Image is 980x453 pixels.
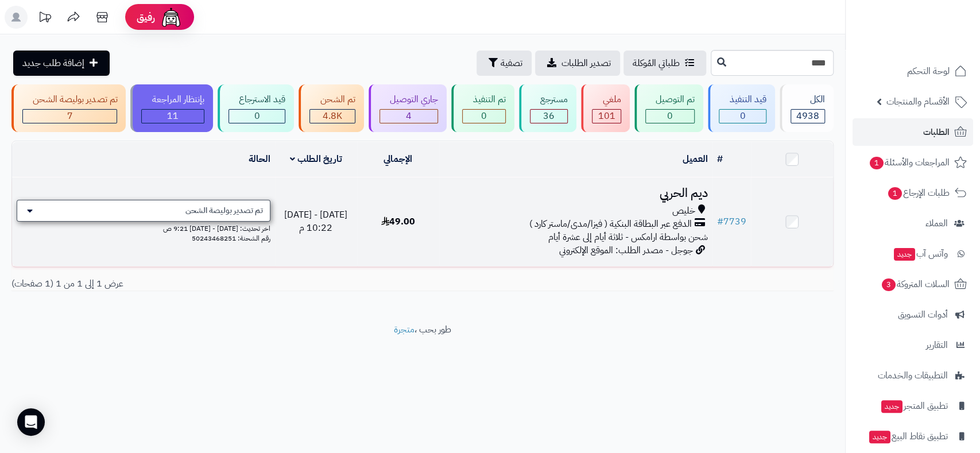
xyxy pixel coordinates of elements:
span: 3 [882,278,896,291]
span: تصفية [501,56,522,70]
a: الكل4938 [777,84,836,132]
div: 36 [530,110,567,123]
a: جاري التوصيل 4 [366,84,449,132]
span: [DATE] - [DATE] 10:22 م [284,208,347,235]
a: طلباتي المُوكلة [623,51,706,76]
a: تم تصدير بوليصة الشحن 7 [9,84,128,132]
div: ملغي [592,93,621,106]
span: طلبات الإرجاع [887,185,950,201]
span: جديد [881,400,902,413]
a: تطبيق نقاط البيعجديد [853,423,973,450]
div: 0 [646,110,694,123]
div: اخر تحديث: [DATE] - [DATE] 9:21 ص [17,222,270,234]
span: شحن بواسطة ارامكس - ثلاثة أيام إلى عشرة أيام [548,230,708,244]
a: تم التوصيل 0 [632,84,706,132]
span: 0 [254,109,260,123]
span: إضافة طلب جديد [22,56,84,70]
span: 0 [481,109,487,123]
span: 36 [543,109,555,123]
a: المراجعات والأسئلة1 [853,149,973,176]
span: جديد [894,248,915,261]
a: قيد الاسترجاع 0 [215,84,296,132]
a: تصدير الطلبات [535,51,620,76]
span: 49.00 [381,215,415,229]
span: جديد [869,431,890,443]
div: 7 [23,110,117,123]
span: 7 [67,109,73,123]
a: مسترجع 36 [517,84,579,132]
span: الدفع عبر البطاقة البنكية ( فيزا/مدى/ماستر كارد ) [529,218,692,231]
a: إضافة طلب جديد [13,51,110,76]
div: جاري التوصيل [379,93,438,106]
span: # [717,215,723,229]
h3: ديم الحربي [444,187,708,200]
a: العميل [683,152,708,166]
span: العملاء [925,215,948,231]
span: 4938 [796,109,819,123]
span: لوحة التحكم [907,63,950,79]
a: السلات المتروكة3 [853,270,973,298]
span: 1 [888,187,902,200]
span: أدوات التسويق [898,307,948,323]
span: الأقسام والمنتجات [886,94,950,110]
div: 0 [463,110,505,123]
a: تطبيق المتجرجديد [853,392,973,420]
button: تصفية [477,51,532,76]
a: متجرة [394,323,415,336]
a: تحديثات المنصة [30,6,59,32]
div: 0 [719,110,765,123]
span: طلباتي المُوكلة [633,56,680,70]
span: رفيق [137,10,155,24]
a: #7739 [717,215,746,229]
span: خليص [672,204,695,218]
div: 0 [229,110,285,123]
a: الحالة [249,152,270,166]
span: 101 [598,109,615,123]
div: عرض 1 إلى 1 من 1 (1 صفحات) [3,277,423,291]
a: العملاء [853,210,973,237]
a: أدوات التسويق [853,301,973,328]
a: وآتس آبجديد [853,240,973,268]
span: المراجعات والأسئلة [869,154,950,171]
span: تصدير الطلبات [561,56,611,70]
span: السلات المتروكة [881,276,950,292]
div: تم الشحن [309,93,355,106]
div: قيد التنفيذ [719,93,766,106]
div: 101 [592,110,620,123]
div: مسترجع [530,93,568,106]
a: تم التنفيذ 0 [449,84,516,132]
span: تطبيق المتجر [880,398,948,414]
span: 0 [667,109,673,123]
a: ملغي 101 [579,84,632,132]
div: تم تصدير بوليصة الشحن [22,93,117,106]
div: تم التنفيذ [462,93,505,106]
span: 11 [167,109,179,123]
div: الكل [791,93,825,106]
a: تم الشحن 4.8K [296,84,366,132]
a: # [717,152,723,166]
div: Open Intercom Messenger [17,408,45,436]
a: طلبات الإرجاع1 [853,179,973,207]
a: لوحة التحكم [853,57,973,85]
div: بإنتظار المراجعة [141,93,204,106]
a: قيد التنفيذ 0 [706,84,777,132]
span: رقم الشحنة: 50243468251 [192,233,270,243]
span: وآتس آب [893,246,948,262]
span: تم تصدير بوليصة الشحن [185,205,263,216]
a: التقارير [853,331,973,359]
span: 0 [739,109,745,123]
a: الطلبات [853,118,973,146]
a: تاريخ الطلب [290,152,342,166]
a: بإنتظار المراجعة 11 [128,84,215,132]
div: 11 [142,110,203,123]
img: logo-2.png [902,30,969,55]
span: 4.8K [323,109,342,123]
div: 4778 [310,110,354,123]
img: ai-face.png [160,6,183,29]
span: 1 [870,157,884,169]
span: 4 [406,109,412,123]
span: جوجل - مصدر الطلب: الموقع الإلكتروني [559,243,693,257]
span: تطبيق نقاط البيع [868,428,948,444]
span: التقارير [926,337,948,353]
a: الإجمالي [384,152,412,166]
